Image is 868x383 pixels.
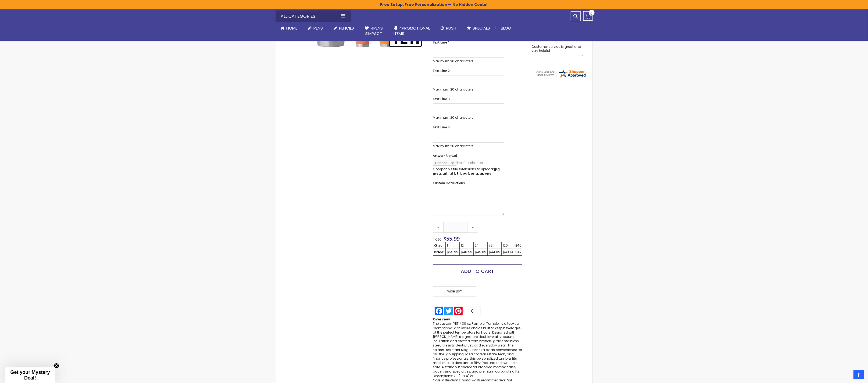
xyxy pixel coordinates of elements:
[471,309,474,313] span: 0
[314,25,323,31] span: Pens
[489,250,500,254] div: $44.09
[447,250,458,254] div: $55.99
[435,22,462,34] a: Rush
[433,144,504,148] p: Maximum 20 characters
[583,11,593,21] a: 0
[434,243,442,248] strong: Qty:
[467,222,478,233] a: +
[535,75,587,80] a: 4pens.com certificate URL
[276,10,351,22] div: All Categories
[433,40,450,45] span: Text Line 1
[276,22,303,34] a: Home
[434,307,444,315] a: Facebook
[443,235,460,242] span: $
[433,97,450,101] span: Text Line 3
[446,25,456,31] span: Rush
[433,68,450,73] span: Text Line 2
[54,363,59,368] button: Close teaser
[501,25,512,31] span: Blog
[444,307,453,315] a: Twitter
[535,69,587,78] img: 4pens.com widget logo
[328,22,360,34] a: Pencils
[433,237,443,242] span: Total:
[475,243,486,248] div: 24
[5,367,55,383] div: Get your Mystery Deal!Close teaser
[489,243,500,248] div: 72
[365,25,383,36] span: 4Pens 4impact
[453,307,481,315] a: Pinterest0
[853,370,864,379] a: Top
[433,125,450,129] span: Text Line 4
[503,243,513,248] div: 120
[360,22,388,40] a: 4Pens4impact
[433,167,504,176] p: Compatible file extensions to upload:
[433,222,444,233] a: -
[433,286,477,297] a: Wish List
[388,22,435,40] a: 4PROMOTIONALITEMS
[433,317,450,321] strong: Overview
[434,250,444,254] strong: Price:
[446,235,460,242] span: 55.99
[339,25,354,31] span: Pencils
[303,22,328,34] a: Pens
[433,264,522,278] button: Add to Cart
[287,25,298,31] span: Home
[475,250,486,254] div: $45.89
[433,181,465,185] span: Custom Instructions
[433,59,504,63] p: Maximum 20 characters
[515,243,526,248] div: 240
[503,250,513,254] div: $43.19
[433,286,476,297] span: Wish List
[461,250,472,254] div: $48.59
[433,115,504,120] p: Maximum 20 characters
[462,22,496,34] a: Specials
[461,268,494,274] span: Add to Cart
[394,25,430,36] span: 4PROMOTIONAL ITEMS
[591,11,593,16] span: 0
[515,250,526,254] div: $42.29
[433,167,501,176] strong: jpg, jpeg, gif, tiff, tif, pdf, png, ai, eps
[10,370,50,381] span: Get your Mystery Deal!
[531,45,584,56] div: Customer service is great and very helpful
[473,25,490,31] span: Specials
[461,243,472,248] div: 12
[433,153,457,158] span: Artwork Upload
[496,22,517,34] a: Blog
[447,243,458,248] div: 1
[433,87,504,92] p: Maximum 20 characters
